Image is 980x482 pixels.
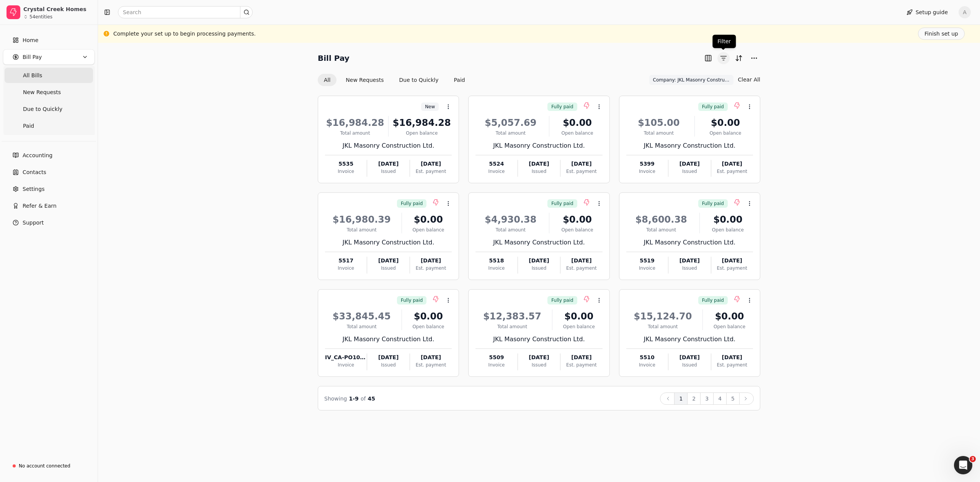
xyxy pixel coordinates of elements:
[5,85,93,100] a: New Requests
[560,265,602,272] div: Est. payment
[318,74,336,86] button: All
[410,168,452,175] div: Est. payment
[410,353,452,361] div: [DATE]
[475,130,546,137] div: Total amount
[626,238,753,247] div: JKL Masonry Construction Ltd.
[475,168,517,175] div: Invoice
[475,353,517,361] div: 5509
[3,459,95,473] a: No account connected
[649,75,733,85] button: Company: JKL Masonry Construction Ltd.
[23,202,57,210] span: Refer & Earn
[3,49,95,65] button: Bill Pay
[349,396,359,402] span: 1 - 9
[668,353,710,361] div: [DATE]
[518,265,560,272] div: Issued
[560,168,602,175] div: Est. payment
[318,74,471,86] div: Invoice filter options
[23,185,44,193] span: Settings
[959,6,971,18] button: A
[626,323,700,330] div: Total amount
[401,200,423,207] span: Fully paid
[3,215,95,230] button: Support
[325,323,399,330] div: Total amount
[405,213,452,226] div: $0.00
[325,353,367,361] div: IV_CA-PO108878_20250808054520073
[405,309,452,323] div: $0.00
[626,257,668,265] div: 5519
[367,168,409,175] div: Issued
[410,265,452,272] div: Est. payment
[23,219,44,227] span: Support
[738,73,760,86] button: Clear All
[518,168,560,175] div: Issued
[706,309,753,323] div: $0.00
[552,213,603,226] div: $0.00
[626,116,691,130] div: $105.00
[518,160,560,168] div: [DATE]
[325,130,385,137] div: Total amount
[551,200,573,207] span: Fully paid
[367,257,409,265] div: [DATE]
[405,323,452,330] div: Open balance
[668,265,710,272] div: Issued
[703,226,753,233] div: Open balance
[325,257,367,265] div: 5517
[713,392,727,405] button: 4
[702,200,724,207] span: Fully paid
[560,160,602,168] div: [DATE]
[712,35,736,48] div: Filter
[552,130,603,137] div: Open balance
[475,226,546,233] div: Total amount
[954,456,972,474] iframe: Intercom live chat
[475,238,602,247] div: JKL Masonry Construction Ltd.
[393,74,445,86] button: Due to Quickly
[325,116,385,130] div: $16,984.28
[475,265,517,272] div: Invoice
[367,160,409,168] div: [DATE]
[325,335,452,344] div: JKL Masonry Construction Ltd.
[325,265,367,272] div: Invoice
[626,130,691,137] div: Total amount
[475,213,546,226] div: $4,930.38
[340,74,390,86] button: New Requests
[475,160,517,168] div: 5524
[900,6,954,18] button: Setup guide
[698,116,753,130] div: $0.00
[325,238,452,247] div: JKL Masonry Construction Ltd.
[325,141,452,150] div: JKL Masonry Construction Ltd.
[918,28,965,40] button: Finish set up
[475,335,602,344] div: JKL Masonry Construction Ltd.
[626,335,753,344] div: JKL Masonry Construction Ltd.
[674,392,688,405] button: 1
[410,257,452,265] div: [DATE]
[551,297,573,304] span: Fully paid
[23,105,62,113] span: Due to Quickly
[552,116,603,130] div: $0.00
[318,52,350,64] h2: Bill Pay
[555,309,603,323] div: $0.00
[3,181,95,197] a: Settings
[668,160,710,168] div: [DATE]
[703,213,753,226] div: $0.00
[325,226,399,233] div: Total amount
[3,148,95,163] a: Accounting
[626,309,700,323] div: $15,124.70
[560,353,602,361] div: [DATE]
[698,130,753,137] div: Open balance
[726,392,740,405] button: 5
[560,257,602,265] div: [DATE]
[551,103,573,110] span: Fully paid
[392,116,452,130] div: $16,984.28
[748,52,760,64] button: More
[711,257,753,265] div: [DATE]
[3,198,95,213] button: Refer & Earn
[475,257,517,265] div: 5518
[23,5,91,13] div: Crystal Creek Homes
[711,160,753,168] div: [DATE]
[392,130,452,137] div: Open balance
[23,36,38,44] span: Home
[552,226,603,233] div: Open balance
[668,257,710,265] div: [DATE]
[325,309,399,323] div: $33,845.45
[23,122,34,130] span: Paid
